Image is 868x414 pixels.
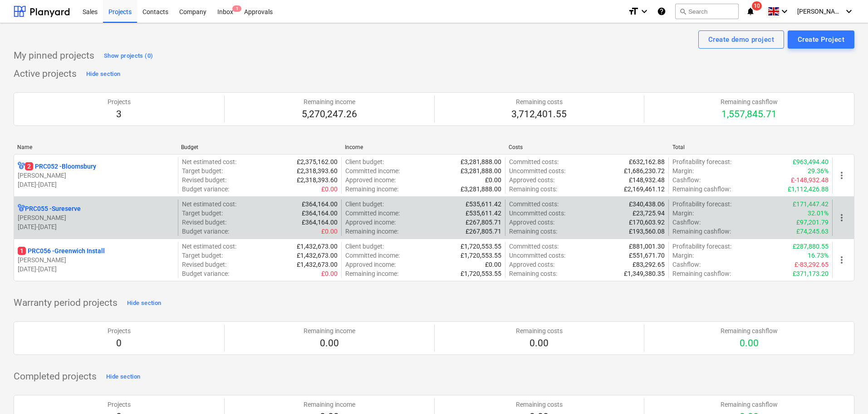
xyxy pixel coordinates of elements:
p: PRC052 - Bloomsbury [25,162,96,171]
iframe: Chat Widget [823,370,868,414]
p: Client budget : [345,200,384,209]
p: Approved costs : [509,175,554,185]
p: £1,720,553.55 [461,242,501,251]
p: £364,164.00 [302,200,338,209]
p: Approved costs : [509,218,554,227]
p: Projects [108,326,131,335]
p: Remaining income [304,400,355,409]
p: Committed income : [345,251,400,260]
p: Remaining costs [516,400,563,409]
p: Client budget : [345,157,384,166]
p: PRC056 - Greenwich Install [18,246,105,255]
p: Target budget : [182,251,223,260]
p: Cashflow : [672,260,701,269]
p: PRC055 - Sureserve [25,204,81,213]
p: Committed costs : [509,157,559,166]
span: more_vert [836,170,847,181]
p: £171,447.42 [793,200,829,209]
p: 0.00 [516,337,563,350]
p: Active projects [14,68,77,80]
p: Target budget : [182,209,223,218]
p: £0.00 [321,227,338,236]
p: £2,318,393.60 [297,166,338,175]
p: £340,438.06 [629,200,665,209]
p: [PERSON_NAME] [18,213,174,222]
p: Remaining cashflow [721,400,778,409]
p: Uncommitted costs : [509,166,565,175]
p: £1,112,426.88 [788,185,829,194]
p: 1,557,845.71 [721,108,778,121]
div: Project has multi currencies enabled [18,162,25,171]
p: £0.00 [485,175,501,185]
p: 5,270,247.26 [302,108,357,121]
span: 10 [752,1,762,10]
p: £97,201.79 [796,218,829,227]
div: Create Project [798,34,844,45]
p: Net estimated cost : [182,200,236,209]
p: Approved costs : [509,260,554,269]
p: Uncommitted costs : [509,209,565,218]
p: [PERSON_NAME] [18,171,174,180]
p: Revised budget : [182,175,226,185]
button: Create demo project [698,30,784,49]
p: Remaining income [302,97,357,106]
div: Project has multi currencies enabled [18,204,25,213]
p: [DATE] - [DATE] [18,180,174,189]
div: 2PRC052 -Bloomsbury[PERSON_NAME][DATE]-[DATE] [18,162,174,189]
p: £0.00 [321,185,338,194]
p: £632,162.88 [629,157,665,166]
span: search [679,8,687,15]
p: Remaining cashflow [721,326,778,335]
p: 0.00 [304,337,355,350]
p: £1,432,673.00 [297,251,338,260]
p: £2,375,162.00 [297,157,338,166]
div: Show projects (0) [104,51,153,61]
i: Knowledge base [657,6,666,17]
p: £1,432,673.00 [297,260,338,269]
p: £23,725.94 [633,209,665,218]
p: Committed income : [345,209,400,218]
span: more_vert [836,254,847,265]
p: £-83,292.65 [794,260,829,269]
p: Cashflow : [672,175,701,185]
p: £364,164.00 [302,218,338,227]
i: keyboard_arrow_down [639,6,650,17]
button: Show projects (0) [102,49,155,63]
p: [DATE] - [DATE] [18,264,174,274]
div: Income [345,144,501,150]
p: 3,712,401.55 [511,108,567,121]
p: Completed projects [14,370,97,383]
p: Projects [108,400,131,409]
div: Create demo project [708,34,774,45]
p: Margin : [672,251,694,260]
p: Remaining costs : [509,227,557,236]
span: [PERSON_NAME] [797,8,843,15]
p: 16.73% [808,251,829,260]
div: Hide section [86,69,120,80]
p: £3,281,888.00 [461,166,501,175]
p: Target budget : [182,166,223,175]
p: £193,560.08 [629,227,665,236]
p: 29.36% [808,166,829,175]
p: Remaining income : [345,185,398,194]
p: Remaining costs : [509,185,557,194]
button: Search [675,4,739,19]
p: Warranty period projects [14,297,118,309]
span: 1 [232,5,241,12]
p: Net estimated cost : [182,157,236,166]
p: 0 [108,337,131,350]
p: Client budget : [345,242,384,251]
p: Remaining income : [345,227,398,236]
p: Remaining cashflow : [672,227,731,236]
p: £3,281,888.00 [461,185,501,194]
p: Approved income : [345,260,396,269]
span: 2 [25,162,33,170]
div: Hide section [127,298,161,309]
button: Hide section [104,369,142,384]
button: Hide section [125,296,163,310]
p: [PERSON_NAME] [18,255,174,264]
p: Profitability forecast : [672,242,731,251]
p: Remaining costs [516,326,563,335]
p: Uncommitted costs : [509,251,565,260]
p: Remaining income : [345,269,398,278]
